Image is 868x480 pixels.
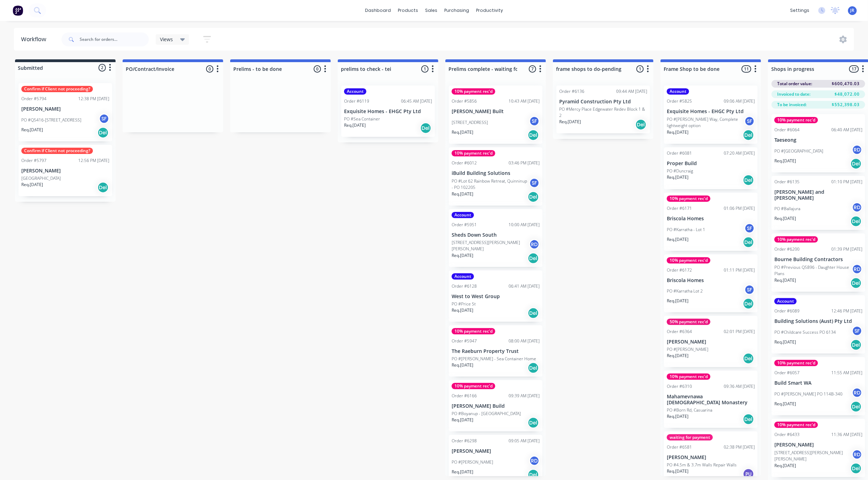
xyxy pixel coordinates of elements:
[509,160,540,166] div: 03:46 PM [DATE]
[772,419,865,477] div: 10% payment rec'dOrder #643311:36 AM [DATE][PERSON_NAME][STREET_ADDRESS][PERSON_NAME][PERSON_NAME...
[667,298,688,304] p: Req. [DATE]
[777,81,812,87] span: Total order value:
[452,459,493,465] p: PO #[PERSON_NAME]
[777,102,807,108] span: To be invoiced:
[724,150,755,156] div: 07:20 AM [DATE]
[664,316,758,367] div: 50% payment rec'dOrder #636402:01 PM [DATE][PERSON_NAME]PO #[PERSON_NAME]Req.[DATE]Del
[774,380,862,386] p: Build Smart WA
[851,216,862,227] div: Del
[774,257,862,263] p: Bourne Building Contractors
[452,328,495,334] div: 10% payment rec'd
[664,371,758,428] div: 10% payment rec'dOrder #631009:36 AM [DATE]Mahamevnawa [DEMOGRAPHIC_DATA] MonasteryPO #Born Rd, C...
[667,109,755,115] p: Exquisite Homes - EHGC Pty Ltd
[449,271,542,322] div: AccountOrder #612806:41 AM [DATE]West to West GroupPO #Price StReq.[DATE]Del
[452,301,476,307] p: PO #Price St
[19,145,112,196] div: Confirm if Client not proceeding?Order #579712:56 PM [DATE][PERSON_NAME][GEOGRAPHIC_DATA]Req.[DAT...
[344,88,366,95] div: Account
[635,119,647,130] div: Del
[774,127,800,133] div: Order #6064
[344,109,432,115] p: Exquisite Homes - EHGC Pty Ltd
[832,102,860,108] span: $552,398.03
[452,348,540,354] p: The Raeburn Property Trust
[509,438,540,444] div: 09:05 AM [DATE]
[99,113,109,124] div: SF
[667,434,713,441] div: waiting for payment
[449,86,542,144] div: 10% payment rec'dOrder #585610:43 AM [DATE][PERSON_NAME] Built[STREET_ADDRESS]SFReq.[DATE]Del
[774,277,796,283] p: Req. [DATE]
[13,5,23,16] img: Factory
[852,449,862,460] div: RD
[452,362,473,368] p: Req. [DATE]
[667,339,755,345] p: [PERSON_NAME]
[667,267,692,273] div: Order #6172
[724,383,755,390] div: 09:36 AM [DATE]
[452,438,477,444] div: Order #6298
[667,444,692,450] div: Order #6581
[774,318,862,324] p: Building Solutions (Aust) Pty Ltd
[401,98,432,104] div: 06:45 AM [DATE]
[774,236,818,243] div: 10% payment rec'd
[452,98,477,104] div: Order #5856
[852,202,862,213] div: RD
[774,401,796,407] p: Req. [DATE]
[452,338,477,344] div: Order #5947
[529,239,540,250] div: RD
[743,298,754,309] div: Del
[774,158,796,164] p: Req. [DATE]
[452,88,495,95] div: 10% payment rec'd
[667,257,710,264] div: 10% payment rec'd
[394,5,422,16] div: products
[528,362,539,374] div: Del
[344,116,380,122] p: PO #Sea Container
[559,99,647,105] p: Pyramid Construction Pty Ltd
[851,278,862,289] div: Del
[664,147,758,189] div: Order #608107:20 AM [DATE]Proper BuildPO #DuncraigReq.[DATE]Del
[667,328,692,335] div: Order #6364
[556,86,650,133] div: Order #613609:44 AM [DATE]Pyramid Construction Pty LtdPO #Mercy Place Edgewater Redev Block 1 & 2...
[452,160,477,166] div: Order #6012
[667,168,693,174] p: PO #Duncraig
[509,283,540,289] div: 06:41 AM [DATE]
[787,5,813,16] div: settings
[449,380,542,431] div: 10% payment rec'dOrder #616609:39 AM [DATE][PERSON_NAME] BuildPO #Boyanup - [GEOGRAPHIC_DATA]Req....
[851,463,862,474] div: Del
[420,123,431,134] div: Del
[774,360,818,366] div: 10% payment rec'd
[452,393,477,399] div: Order #6166
[667,205,692,212] div: Order #6171
[831,179,862,185] div: 01:10 PM [DATE]
[528,308,539,319] div: Del
[724,98,755,104] div: 09:06 AM [DATE]
[529,178,540,188] div: SF
[774,215,796,222] p: Req. [DATE]
[21,175,61,182] p: [GEOGRAPHIC_DATA]
[452,178,529,191] p: PO #Lot 62 Rainbow Retreat, Quinninup - PO 102205
[97,127,109,138] div: Del
[667,319,710,325] div: 50% payment rec'd
[664,86,758,144] div: AccountOrder #582509:06 AM [DATE]Exquisite Homes - EHGC Pty LtdPO #[PERSON_NAME] Way, Complete li...
[452,383,495,389] div: 10% payment rec'd
[744,223,755,234] div: SF
[528,130,539,141] div: Del
[667,236,688,243] p: Req. [DATE]
[452,448,540,454] p: [PERSON_NAME]
[774,189,862,201] p: [PERSON_NAME] and [PERSON_NAME]
[344,98,369,104] div: Order #6119
[452,191,473,197] p: Req. [DATE]
[831,308,862,314] div: 12:46 PM [DATE]
[21,86,93,92] div: Confirm if Client not proceeding?
[667,394,755,406] p: Mahamevnawa [DEMOGRAPHIC_DATA] Monastery
[21,106,109,112] p: [PERSON_NAME]
[667,150,692,156] div: Order #6081
[21,157,46,164] div: Order #5797
[852,145,862,155] div: RD
[831,370,862,376] div: 11:55 AM [DATE]
[831,431,862,438] div: 11:36 AM [DATE]
[473,5,506,16] div: productivity
[452,417,473,423] p: Req. [DATE]
[528,191,539,202] div: Del
[664,193,758,251] div: 10% payment rec'dOrder #617101:06 PM [DATE]Briscola HomesPO #Karratha - Lot 1SFReq.[DATE]Del
[772,357,865,415] div: 10% payment rec'dOrder #605711:55 AM [DATE]Build Smart WAPO #[PERSON_NAME] PO 114B-340RDReq.[DATE...
[743,353,754,364] div: Del
[452,294,540,300] p: West to West Group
